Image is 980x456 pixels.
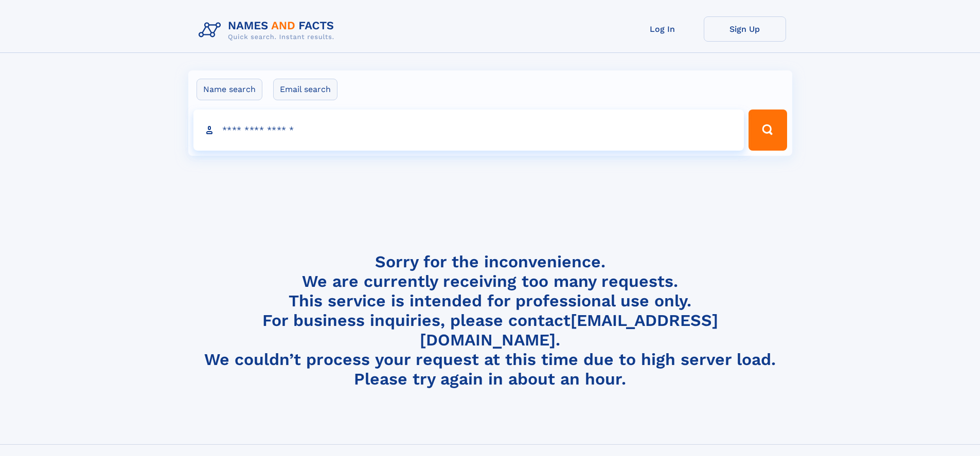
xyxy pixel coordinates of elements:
[749,110,787,151] button: Search Button
[704,16,786,42] a: Sign Up
[193,110,744,151] input: search input
[194,16,343,44] img: Logo Names and Facts
[197,79,262,100] label: Name search
[420,311,718,350] a: [EMAIL_ADDRESS][DOMAIN_NAME]
[621,16,704,42] a: Log In
[194,252,786,389] h4: Sorry for the inconvenience. We are currently receiving too many requests. This service is intend...
[273,79,337,100] label: Email search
